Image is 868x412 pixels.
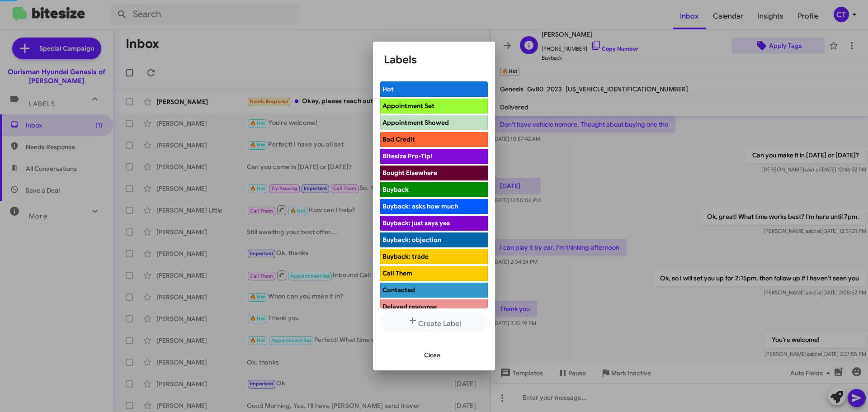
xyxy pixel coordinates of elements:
[384,52,484,67] h1: Labels
[382,169,437,177] span: Bought Elsewhere
[382,286,415,294] span: Contacted
[382,236,441,244] span: Buyback: objection
[382,202,458,210] span: Buyback: asks how much
[382,85,394,93] span: Hot
[382,269,412,277] span: Call Them
[382,135,415,143] span: Bad Credit
[382,252,429,260] span: Buyback: trade
[382,152,432,160] span: Bitesize Pro-Tip!
[382,219,450,227] span: Buyback: just says yes
[382,118,449,127] span: Appointment Showed
[382,185,409,194] span: Buyback
[417,347,448,363] button: Close
[382,102,434,110] span: Appointment Set
[382,303,437,311] span: Delayed response
[424,347,440,363] span: Close
[380,312,488,332] button: Create Label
